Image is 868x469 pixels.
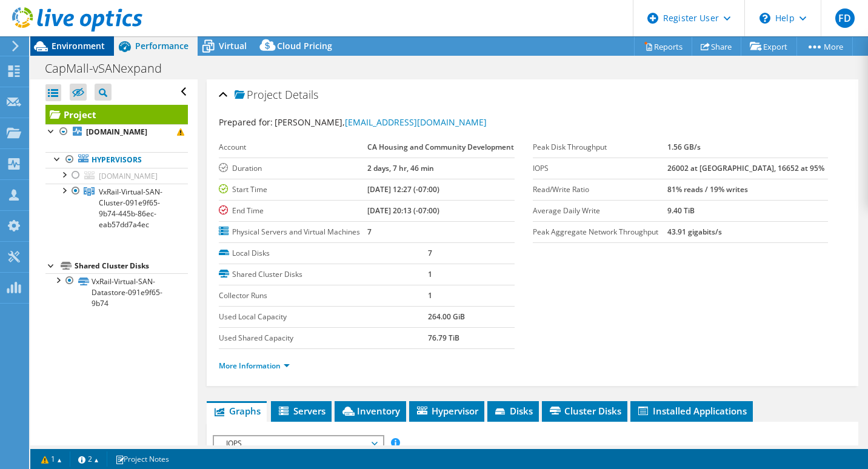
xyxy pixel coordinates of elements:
[428,311,465,322] b: 264.00 GiB
[367,205,439,216] b: [DATE] 20:13 (-07:00)
[213,405,261,417] span: Graphs
[219,268,428,281] label: Shared Cluster Disks
[219,162,367,175] label: Duration
[219,116,273,128] label: Prepared for:
[341,405,400,417] span: Inventory
[345,116,487,128] a: [EMAIL_ADDRESS][DOMAIN_NAME]
[219,184,367,196] label: Start Time
[45,184,188,232] a: VxRail-Virtual-SAN-Cluster-091e9f65-9b74-445b-86ec-eab57dd7a4ec
[52,40,105,52] span: Environment
[428,333,459,343] b: 76.79 TiB
[796,37,853,56] a: More
[548,405,621,417] span: Cluster Disks
[45,105,188,124] a: Project
[533,162,667,175] label: IOPS
[220,436,376,451] span: IOPS
[107,451,178,467] a: Project Notes
[219,226,367,238] label: Physical Servers and Virtual Machines
[70,451,107,467] a: 2
[667,184,748,195] b: 81% reads / 19% writes
[45,124,188,140] a: [DOMAIN_NAME]
[219,40,247,52] span: Virtual
[667,142,701,152] b: 1.56 GB/s
[692,37,741,56] a: Share
[533,205,667,217] label: Average Daily Write
[135,40,189,52] span: Performance
[415,405,478,417] span: Hypervisor
[367,184,439,195] b: [DATE] 12:27 (-07:00)
[219,247,428,259] label: Local Disks
[275,116,487,128] span: [PERSON_NAME],
[277,405,326,417] span: Servers
[45,273,188,311] a: VxRail-Virtual-SAN-Datastore-091e9f65-9b74
[75,259,188,273] div: Shared Cluster Disks
[741,37,797,56] a: Export
[45,152,188,168] a: Hypervisors
[235,89,282,101] span: Project
[33,451,70,467] a: 1
[219,361,290,371] a: More Information
[634,37,692,56] a: Reports
[285,87,318,102] span: Details
[667,163,824,173] b: 26002 at [GEOGRAPHIC_DATA], 16652 at 95%
[219,332,428,344] label: Used Shared Capacity
[493,405,533,417] span: Disks
[367,142,514,152] b: CA Housing and Community Development
[99,187,162,230] span: VxRail-Virtual-SAN-Cluster-091e9f65-9b74-445b-86ec-eab57dd7a4ec
[667,205,695,216] b: 9.40 TiB
[219,290,428,302] label: Collector Runs
[367,227,372,237] b: 7
[219,311,428,323] label: Used Local Capacity
[533,141,667,153] label: Peak Disk Throughput
[636,405,747,417] span: Installed Applications
[367,163,434,173] b: 2 days, 7 hr, 46 min
[428,248,432,258] b: 7
[533,226,667,238] label: Peak Aggregate Network Throughput
[39,62,181,75] h1: CapMall-vSANexpand
[835,8,855,28] span: FD
[99,171,158,181] span: [DOMAIN_NAME]
[277,40,332,52] span: Cloud Pricing
[760,13,770,24] svg: \n
[45,168,188,184] a: [DOMAIN_NAME]
[428,290,432,301] b: 1
[219,205,367,217] label: End Time
[428,269,432,279] b: 1
[219,141,367,153] label: Account
[86,127,147,137] b: [DOMAIN_NAME]
[533,184,667,196] label: Read/Write Ratio
[667,227,722,237] b: 43.91 gigabits/s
